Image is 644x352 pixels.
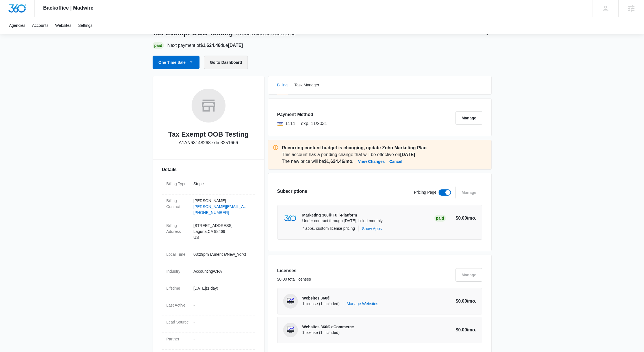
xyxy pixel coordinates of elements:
[162,333,255,350] div: Partner-
[194,302,251,308] p: -
[414,189,436,196] p: Pricing Page
[302,324,354,330] p: Websites 360® eCommerce
[302,301,378,307] span: 1 license (1 included)
[29,17,52,34] a: Accounts
[450,327,476,333] p: $0.00
[162,166,177,173] span: Details
[166,336,189,342] dt: Partner
[194,204,251,210] a: [PERSON_NAME][EMAIL_ADDRESS][DOMAIN_NAME]
[389,158,402,165] button: Cancel
[302,226,355,231] p: 7 apps, custom license pricing
[200,43,220,48] strong: $1,624.46
[302,330,354,336] span: 1 license (1 included)
[294,76,319,94] button: Task Manager
[166,198,189,210] dt: Billing Contact
[162,299,255,316] div: Last Active-
[324,159,354,164] strong: $1,624.46/mo.
[228,43,243,48] strong: [DATE]
[358,158,385,165] button: View Changes
[43,5,94,11] span: Backoffice | Madwire
[194,319,251,325] p: -
[277,267,311,274] h3: Licenses
[194,268,251,274] p: Accounting/CPA
[166,302,189,308] dt: Last Active
[302,213,383,218] p: Marketing 360® Full-Platform
[284,215,296,221] img: marketing360Logo
[162,194,255,219] div: Billing Contact[PERSON_NAME][PERSON_NAME][EMAIL_ADDRESS][DOMAIN_NAME][PHONE_NUMBER]
[362,226,382,231] button: Show Apps
[282,145,487,151] p: Recurring content budget is changing, update Zoho Marketing Plan
[467,299,476,303] span: /mo.
[467,327,476,332] span: /mo.
[347,301,378,307] a: Manage Websites
[194,252,251,257] p: 03:29pm ( America/New_York )
[179,139,238,146] p: A1AN63148268e7bc3251666
[153,42,164,49] div: Paid
[434,215,446,222] div: Paid
[194,223,251,241] p: [STREET_ADDRESS] Laguna , CA 98466 US
[166,252,189,257] dt: Local Time
[166,319,189,325] dt: Lead Source
[282,158,354,165] p: The new price will be
[52,17,75,34] a: Websites
[162,219,255,248] div: Billing Address[STREET_ADDRESS]Laguna,CA 98466US
[400,152,415,157] strong: [DATE]
[166,223,189,235] dt: Billing Address
[166,268,189,274] dt: Industry
[456,111,482,125] button: Manage
[277,111,327,118] h3: Payment Method
[450,215,476,222] p: $0.00
[166,181,189,187] dt: Billing Type
[302,296,378,301] p: Websites 360®
[194,285,251,291] p: [DATE] ( 1 day )
[450,298,476,305] p: $0.00
[302,218,383,224] p: Under contract through [DATE], billed monthly
[277,276,311,282] p: $0.00 total licenses
[194,336,251,342] p: -
[467,216,476,220] span: /mo.
[282,151,487,158] p: This account has a pending change that will be effective on
[162,248,255,265] div: Local Time03:29pm (America/New_York)
[285,120,296,127] span: Visa ending with
[153,56,200,69] button: One Time Sale
[277,188,307,195] h3: Subscriptions
[162,316,255,333] div: Lead Source-
[167,42,243,49] p: Next payment of due
[277,76,288,94] button: Billing
[204,56,248,69] button: Go to Dashboard
[301,120,327,127] span: exp. 11/2031
[162,178,255,194] div: Billing TypeStripe
[194,198,251,204] p: [PERSON_NAME]
[75,17,96,34] a: Settings
[162,265,255,282] div: IndustryAccounting/CPA
[6,17,29,34] a: Agencies
[162,282,255,299] div: Lifetime[DATE](1 day)
[194,210,251,216] a: [PHONE_NUMBER]
[168,129,249,139] h2: Tax Exempt OOB Testing
[194,181,251,187] p: Stripe
[166,285,189,291] dt: Lifetime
